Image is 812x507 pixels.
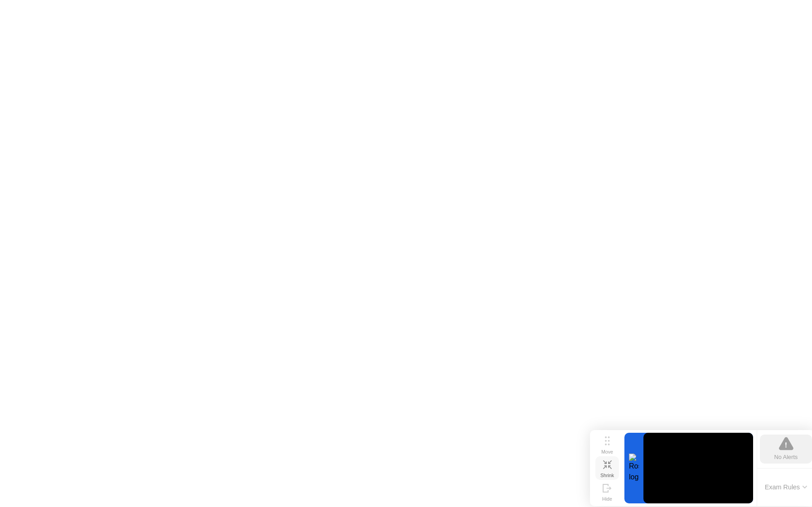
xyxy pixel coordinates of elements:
button: Hide [595,480,619,503]
button: Shrink [595,456,619,480]
div: No Alerts [774,453,798,461]
button: Move [595,433,619,456]
button: Exam Rules [762,483,810,491]
div: Shrink [600,473,614,478]
div: Hide [602,496,612,502]
div: Move [601,449,613,454]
